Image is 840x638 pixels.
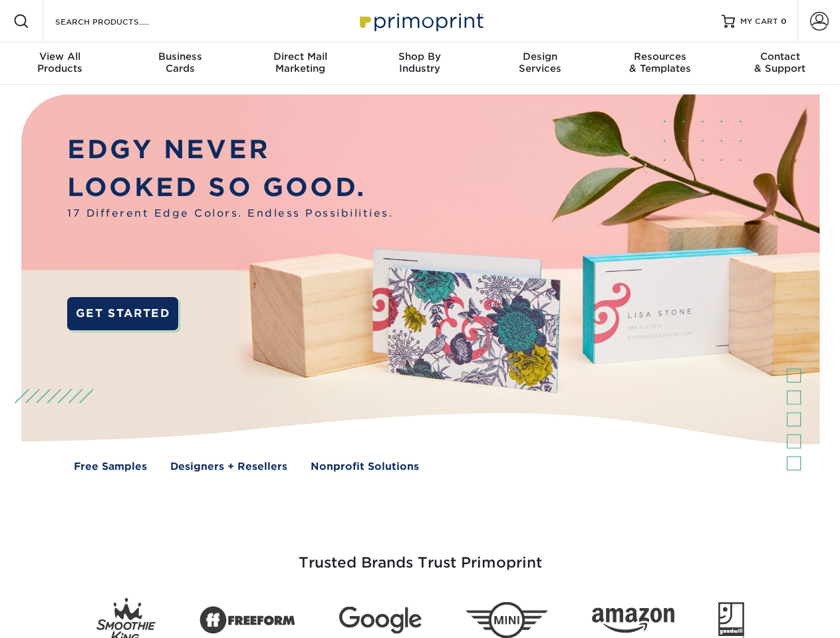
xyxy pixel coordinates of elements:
span: MY CART [740,16,778,27]
a: DesignServices [480,43,600,85]
h3: Trusted Brands Trust Primoprint [31,522,809,587]
a: Free Samples [74,459,147,475]
img: Amazon [592,608,674,633]
input: SEARCH PRODUCTS..... [54,13,184,29]
a: Nonprofit Solutions [311,459,419,475]
a: Contact& Support [720,43,840,85]
p: EDGY NEVER [67,131,393,169]
span: Shop By [360,51,480,62]
span: Resources [600,51,720,62]
div: Industry [360,51,480,74]
span: Direct Mail [240,51,360,62]
a: Resources& Templates [600,43,720,85]
div: Marketing [240,51,360,74]
a: Designers + Resellers [170,459,287,475]
span: 0 [781,17,787,26]
div: Services [480,51,600,74]
img: Goodwill [718,602,744,638]
span: Business [120,51,239,62]
div: & Templates [600,51,720,74]
img: Google [339,607,422,634]
a: Direct MailMarketing [240,43,360,85]
span: Contact [720,51,840,62]
div: Cards [120,51,239,74]
span: Design [480,51,600,62]
span: 17 Different Edge Colors. Endless Possibilities. [67,206,393,221]
p: LOOKED SO GOOD. [67,169,393,207]
div: & Support [720,51,840,74]
a: BusinessCards [120,43,239,85]
a: GET STARTED [67,297,178,330]
img: Primoprint [354,7,487,35]
a: Shop ByIndustry [360,43,480,85]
